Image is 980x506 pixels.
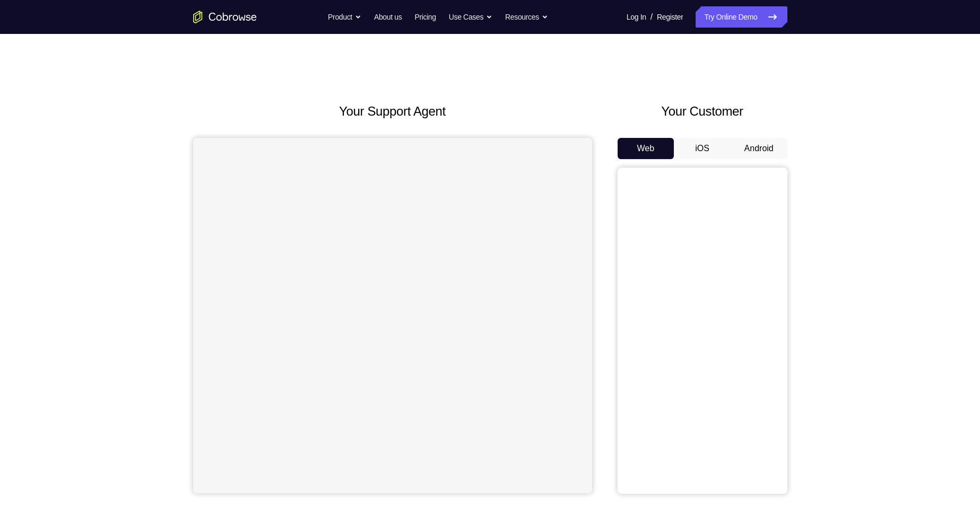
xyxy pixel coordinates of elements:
a: Pricing [414,6,436,28]
a: About us [374,6,402,28]
button: Android [731,138,787,159]
a: Register [657,6,683,28]
a: Go to the home page [193,11,257,23]
button: Web [618,138,674,159]
span: / [651,11,653,23]
button: Product [328,6,361,28]
button: Use Cases [449,6,492,28]
a: Try Online Demo [696,6,787,28]
button: Resources [505,6,548,28]
a: Log In [627,6,646,28]
h2: Your Customer [618,102,787,121]
iframe: Agent [193,138,592,493]
button: iOS [674,138,731,159]
h2: Your Support Agent [193,102,592,121]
